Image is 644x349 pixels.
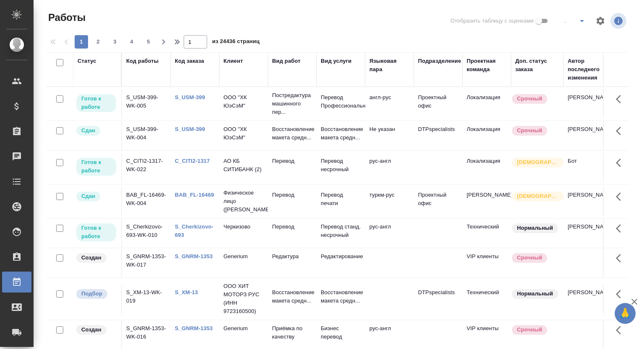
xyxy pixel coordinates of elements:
[212,36,260,49] span: из 24436 страниц
[365,89,414,118] td: англ-рус
[175,158,210,164] a: C_CITI2-1317
[223,125,264,142] p: ООО "ХК ЮэСэМ"
[122,121,171,150] td: S_USM-399-WK-004
[272,288,312,305] p: Восстановление макета средн...
[223,93,264,110] p: ООО "ХК ЮэСэМ"
[122,248,171,277] td: S_GNRM-1353-WK-017
[122,218,171,248] td: S_Cherkizovo-693-WK-010
[321,252,361,261] p: Редактирование
[611,89,631,109] button: Здесь прячутся важные кнопки
[462,284,511,313] td: Технический
[272,157,312,165] p: Перевод
[223,252,264,261] p: Generium
[75,191,117,202] div: Менеджер проверил работу исполнителя, передает ее на следующий этап
[122,284,171,313] td: S_XM-13-WK-019
[517,192,559,200] p: [DEMOGRAPHIC_DATA]
[321,324,361,341] p: Бизнес перевод
[272,252,312,261] p: Редактура
[175,289,198,295] a: S_XM-13
[517,254,542,262] p: Срочный
[223,223,264,231] p: Черкизово
[611,284,631,304] button: Здесь прячутся важные кнопки
[414,187,462,216] td: Проектный офис
[321,57,352,65] div: Вид услуги
[462,153,511,182] td: Локализация
[175,325,213,331] a: S_GNRM-1353
[81,326,101,334] p: Создан
[557,14,590,28] div: split button
[611,153,631,173] button: Здесь прячутся важные кнопки
[223,189,264,214] p: Физическое лицо ([PERSON_NAME])
[272,324,312,341] p: Приёмка по качеству
[81,290,102,298] p: Подбор
[75,125,117,136] div: Менеджер проверил работу исполнителя, передает ее на следующий этап
[81,254,101,262] p: Создан
[75,93,117,113] div: Исполнитель может приступить к работе
[321,223,361,239] p: Перевод станд. несрочный
[175,192,214,198] a: BAB_FL-16469
[175,253,213,259] a: S_GNRM-1353
[108,35,122,49] button: 3
[75,324,117,336] div: Заказ еще не согласован с клиентом, искать исполнителей рано
[272,125,312,142] p: Восстановление макета средн...
[517,126,542,135] p: Срочный
[321,157,361,174] p: Перевод несрочный
[563,89,612,118] td: [PERSON_NAME]
[75,157,117,177] div: Исполнитель может приступить к работе
[223,324,264,333] p: Generium
[611,248,631,268] button: Здесь прячутся важные кнопки
[615,303,636,324] button: 🙏
[517,326,542,334] p: Срочный
[175,94,205,100] a: S_USM-399
[414,121,462,150] td: DTPspecialists
[462,89,511,118] td: Локализация
[321,191,361,208] p: Перевод печати
[462,248,511,277] td: VIP клиенты
[563,284,612,313] td: [PERSON_NAME]
[517,290,553,298] p: Нормальный
[223,157,264,174] p: АО КБ СИТИБАНК (2)
[618,305,632,322] span: 🙏
[563,187,612,216] td: [PERSON_NAME]
[418,57,461,65] div: Подразделение
[175,57,204,65] div: Код заказа
[75,288,117,300] div: Можно подбирать исполнителей
[611,187,631,207] button: Здесь прячутся важные кнопки
[515,57,559,74] div: Доп. статус заказа
[321,93,361,110] p: Перевод Профессиональный
[126,57,158,65] div: Код работы
[81,192,95,200] p: Сдан
[81,224,111,241] p: Готов к работе
[81,95,111,111] p: Готов к работе
[517,95,542,103] p: Срочный
[272,191,312,199] p: Перевод
[142,35,155,49] button: 5
[125,35,138,49] button: 4
[175,126,205,132] a: S_USM-399
[46,11,86,24] span: Работы
[462,187,511,216] td: [PERSON_NAME]
[450,17,534,25] span: Отобразить таблицу с оценками
[122,89,171,118] td: S_USM-399-WK-005
[321,288,361,305] p: Восстановление макета средн...
[81,126,95,135] p: Сдан
[122,153,171,182] td: C_CITI2-1317-WK-022
[81,158,111,175] p: Готов к работе
[568,57,608,82] div: Автор последнего изменения
[467,57,507,74] div: Проектная команда
[365,153,414,182] td: рус-англ
[462,121,511,150] td: Локализация
[75,252,117,264] div: Заказ еще не согласован с клиентом, искать исполнителей рано
[414,284,462,313] td: DTPspecialists
[462,218,511,248] td: Технический
[563,153,612,182] td: Бот
[223,57,243,65] div: Клиент
[365,121,414,150] td: Не указан
[142,38,155,46] span: 5
[611,121,631,141] button: Здесь прячутся важные кнопки
[365,218,414,248] td: рус-англ
[223,282,264,316] p: ООО ХИТ МОТОРЗ РУС (ИНН 9723160500)
[91,35,105,49] button: 2
[272,223,312,231] p: Перевод
[91,38,105,46] span: 2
